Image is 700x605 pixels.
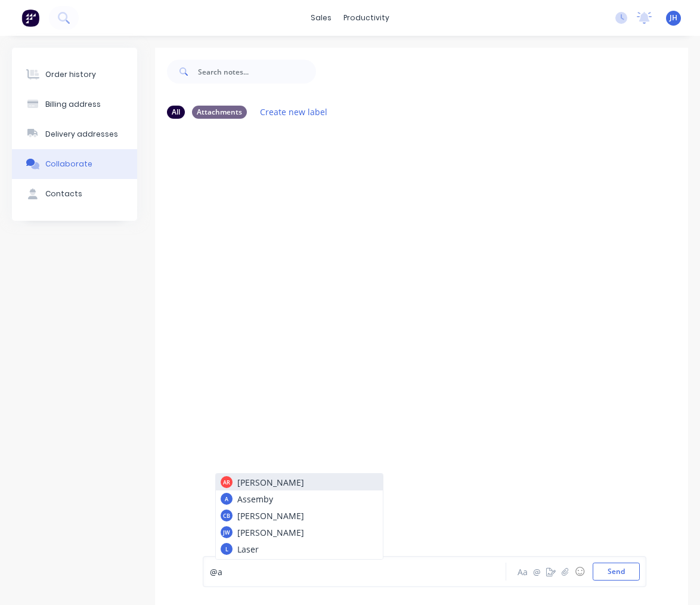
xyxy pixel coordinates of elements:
[225,545,228,553] div: L
[593,563,640,581] button: Send
[45,129,118,140] div: Delivery addresses
[192,106,247,119] div: Attachments
[12,179,137,209] button: Contacts
[21,9,39,27] img: Factory
[670,13,677,23] span: JH
[225,495,228,503] div: A
[305,9,337,27] div: sales
[198,60,316,84] input: Search notes...
[45,69,96,80] div: Order history
[237,476,304,489] p: [PERSON_NAME]
[254,104,334,120] button: Create new label
[210,566,222,578] span: @a
[223,478,230,486] div: AR
[45,99,101,110] div: Billing address
[529,564,544,579] button: @
[572,564,587,579] button: ☺
[45,159,92,169] div: Collaborate
[237,493,273,505] p: Assemby
[515,564,529,579] button: Aa
[237,543,259,555] p: Laser
[12,119,137,149] button: Delivery addresses
[337,9,395,27] div: productivity
[45,189,82,199] div: Contacts
[12,149,137,179] button: Collaborate
[237,510,304,522] p: [PERSON_NAME]
[167,106,185,119] div: All
[12,89,137,119] button: Billing address
[223,511,230,520] div: CB
[12,60,137,89] button: Order history
[223,528,230,536] div: JW
[237,526,304,539] p: [PERSON_NAME]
